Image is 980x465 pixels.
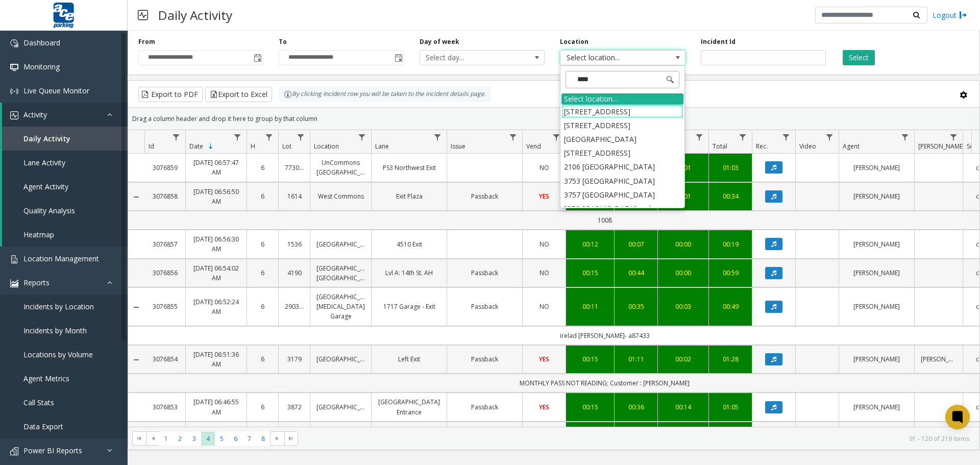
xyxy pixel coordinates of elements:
[933,10,967,20] a: Logout
[845,163,908,173] a: [PERSON_NAME]
[845,239,908,249] a: [PERSON_NAME]
[843,50,875,65] button: Select
[572,302,608,311] a: 00:11
[285,239,304,249] a: 1536
[420,37,459,46] label: Day of week
[270,431,284,446] span: Go to the next page
[715,302,746,311] div: 00:49
[253,163,272,173] a: 6
[540,268,549,277] span: NO
[621,302,651,311] div: 00:35
[664,268,702,278] a: 00:00
[138,3,148,28] img: pageIcon
[10,447,18,455] img: 'icon'
[453,302,516,311] a: Passback
[393,51,404,65] span: Toggle popup
[316,263,365,283] a: [GEOGRAPHIC_DATA] [GEOGRAPHIC_DATA]
[23,350,93,359] span: Locations by Volume
[506,130,520,144] a: Issue Filter Menu
[715,163,746,173] div: 01:03
[201,432,215,446] span: Page 4
[529,354,559,364] a: YES
[898,130,912,144] a: Agent Filter Menu
[693,130,706,144] a: Wrapup Filter Menu
[316,191,365,201] a: West Commons
[316,354,365,364] a: [GEOGRAPHIC_DATA]
[572,268,608,278] a: 00:15
[253,354,272,364] a: 6
[715,191,746,201] a: 00:34
[294,130,308,144] a: Lot Filter Menu
[918,142,965,151] span: [PERSON_NAME]
[529,268,559,278] a: NO
[192,187,240,206] a: [DATE] 06:56:50 AM
[23,62,60,71] span: Monitoring
[192,350,240,369] a: [DATE] 06:51:36 AM
[713,142,727,151] span: Total
[149,434,157,443] span: Go to the previous page
[128,193,144,201] a: Collapse Details
[2,127,128,151] a: Daily Activity
[10,63,18,71] img: 'icon'
[664,354,702,364] a: 00:02
[779,130,793,144] a: Rec. Filter Menu
[539,192,549,201] span: YES
[192,297,240,316] a: [DATE] 06:52:24 AM
[192,263,240,283] a: [DATE] 06:54:02 AM
[539,355,549,363] span: YES
[378,397,440,417] a: [GEOGRAPHIC_DATA] Entrance
[378,268,440,278] a: Lvl A: 14th St. AH
[151,354,179,364] a: 3076854
[23,398,54,407] span: Call Stats
[253,191,272,201] a: 6
[756,142,768,151] span: Rec.
[621,268,651,278] div: 00:44
[138,87,203,102] button: Export to PDF
[231,130,244,144] a: Date Filter Menu
[287,434,295,443] span: Go to the last page
[138,37,155,46] label: From
[715,239,746,249] div: 00:19
[242,432,256,446] span: Page 7
[207,142,215,151] span: Sortable
[23,326,87,335] span: Incidents by Month
[23,278,50,287] span: Reports
[153,3,237,28] h3: Daily Activity
[135,434,143,443] span: Go to the first page
[921,354,957,364] a: [PERSON_NAME]
[621,239,651,249] div: 00:07
[316,239,365,249] a: [GEOGRAPHIC_DATA]
[251,142,255,151] span: H
[959,10,967,20] img: logout
[453,402,516,412] a: Passback
[453,268,516,278] a: Passback
[285,268,304,278] a: 4190
[23,158,65,167] span: Lane Activity
[451,142,465,151] span: Issue
[192,397,240,417] a: [DATE] 06:46:55 AM
[205,87,272,102] button: Export to Excel
[128,303,144,311] a: Collapse Details
[664,302,702,311] a: 00:03
[23,86,89,95] span: Live Queue Monitor
[2,151,128,175] a: Lane Activity
[279,87,491,102] div: By clicking Incident row you will be taken to the incident details page.
[561,174,683,188] li: 3753 [GEOGRAPHIC_DATA]
[540,163,549,172] span: NO
[664,402,702,412] a: 00:14
[561,118,683,132] li: [STREET_ADDRESS]
[23,38,60,47] span: Dashboard
[845,302,908,311] a: [PERSON_NAME]
[2,223,128,247] a: Heatmap
[572,239,608,249] div: 00:12
[159,432,173,446] span: Page 1
[572,354,608,364] a: 00:15
[128,130,979,427] div: Data table
[285,354,304,364] a: 3179
[715,354,746,364] a: 01:28
[529,163,559,173] a: NO
[621,402,651,412] div: 00:36
[10,111,18,119] img: 'icon'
